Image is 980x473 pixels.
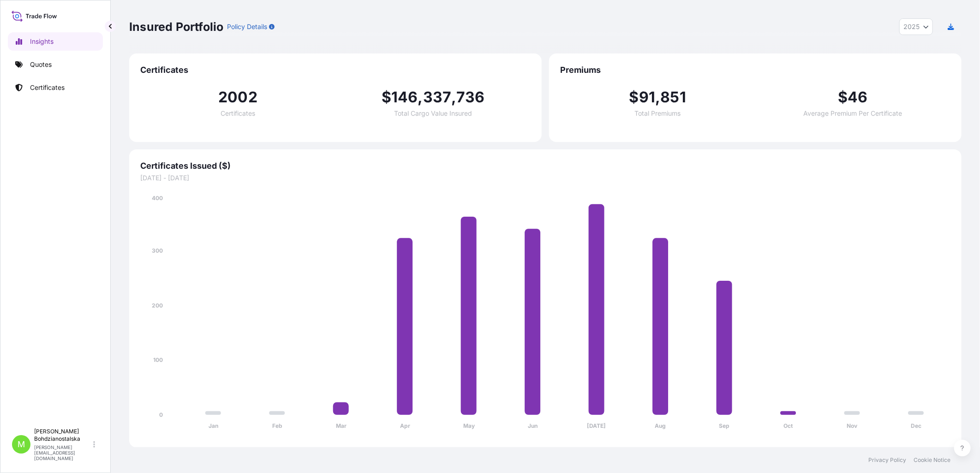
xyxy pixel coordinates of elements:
span: Certificates [221,110,255,117]
a: Privacy Policy [868,456,906,464]
span: 851 [661,90,687,105]
span: $ [382,90,391,105]
a: Quotes [8,55,103,74]
span: Total Cargo Value Insured [394,110,472,117]
tspan: [DATE] [587,423,606,430]
span: 2002 [218,90,257,105]
tspan: Dec [911,423,921,430]
span: Total Premiums [635,110,681,117]
p: [PERSON_NAME][EMAIL_ADDRESS][DOMAIN_NAME] [34,444,91,461]
tspan: 300 [152,247,163,254]
span: [DATE] - [DATE] [140,173,950,183]
span: Average Premium Per Certificate [804,110,902,117]
tspan: Jan [209,423,218,430]
p: Insured Portfolio [129,19,223,34]
tspan: 0 [159,411,163,418]
p: [PERSON_NAME] Bohdzianostalska [34,428,91,443]
span: $ [629,90,639,105]
span: $ [838,90,848,105]
tspan: 400 [152,195,163,201]
span: , [655,90,660,105]
span: 337 [423,90,452,105]
span: Certificates Issued ($) [140,160,950,171]
p: Policy Details [227,22,267,31]
span: Certificates [140,65,531,76]
tspan: Sep [719,423,730,430]
span: , [418,90,423,105]
span: Premiums [560,65,950,76]
tspan: Aug [655,423,666,430]
tspan: Nov [847,423,858,430]
a: Insights [8,32,103,51]
span: M [18,440,25,449]
span: 91 [639,90,655,105]
p: Insights [30,37,54,46]
span: , [451,90,456,105]
span: 46 [848,90,867,105]
button: Year Selector [899,18,933,35]
span: 146 [391,90,418,105]
p: Quotes [30,60,52,69]
a: Certificates [8,78,103,97]
tspan: Jun [528,423,538,430]
tspan: 200 [152,302,163,309]
tspan: Oct [784,423,794,430]
tspan: May [463,423,475,430]
a: Cookie Notice [914,456,950,464]
span: 2025 [903,22,920,31]
tspan: Mar [336,423,347,430]
span: 736 [457,90,485,105]
tspan: Feb [272,423,282,430]
tspan: 100 [153,357,163,364]
tspan: Apr [400,423,410,430]
p: Certificates [30,83,65,92]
